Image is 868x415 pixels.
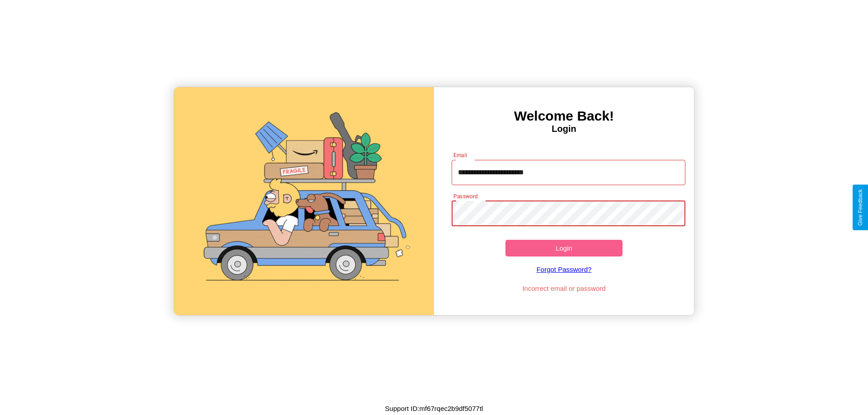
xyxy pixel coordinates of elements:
[453,151,467,159] label: Email
[447,256,681,282] a: Forgot Password?
[174,87,434,315] img: gif
[453,192,477,200] label: Password
[505,240,623,256] button: Login
[385,402,483,415] p: Support ID: mf67rqec2b9df5077tl
[857,189,863,226] div: Give Feedback
[434,108,694,124] h3: Welcome Back!
[447,282,681,294] p: Incorrect email or password
[434,124,694,134] h4: Login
